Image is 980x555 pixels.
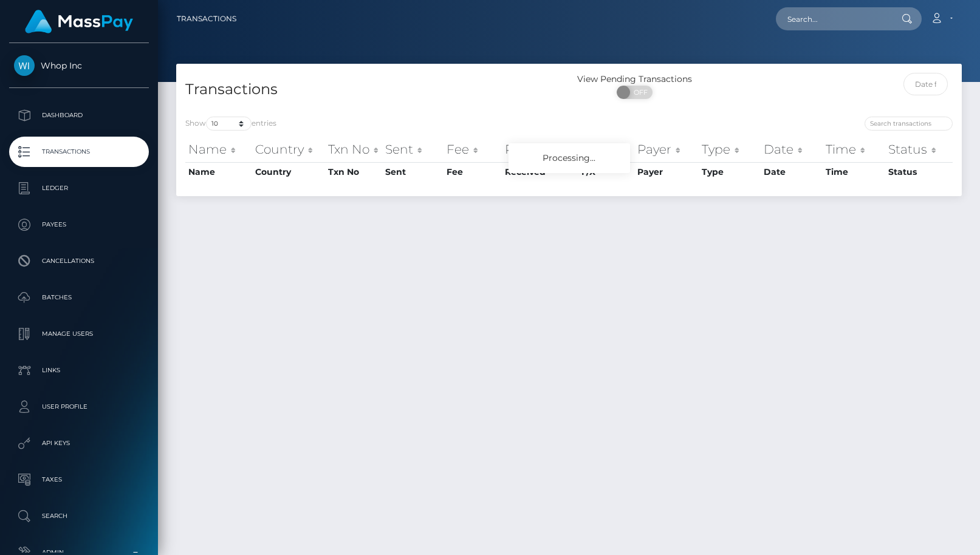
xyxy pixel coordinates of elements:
[382,137,444,162] th: Sent
[699,137,760,162] th: Type
[776,7,890,30] input: Search...
[14,179,144,197] p: Ledger
[9,428,149,458] a: API Keys
[578,137,634,162] th: F/X
[509,143,630,173] div: Processing...
[634,137,699,162] th: Payer
[634,162,699,182] th: Payer
[14,288,144,307] p: Batches
[9,173,149,203] a: Ledger
[9,501,149,531] a: Search
[325,162,382,182] th: Txn No
[761,162,823,182] th: Date
[325,137,382,162] th: Txn No
[9,355,149,386] a: Links
[14,507,144,525] p: Search
[444,162,502,182] th: Fee
[14,55,35,76] img: Whop Inc
[252,137,325,162] th: Country
[885,137,953,162] th: Status
[25,10,133,33] img: MassPay Logo
[823,137,885,162] th: Time
[382,162,444,182] th: Sent
[14,252,144,270] p: Cancellations
[9,319,149,349] a: Manage Users
[9,209,149,240] a: Payees
[569,73,701,86] div: View Pending Transactions
[185,117,276,131] label: Show entries
[9,282,149,313] a: Batches
[9,392,149,422] a: User Profile
[185,162,252,182] th: Name
[885,162,953,182] th: Status
[865,117,953,131] input: Search transactions
[185,79,560,100] h4: Transactions
[206,117,252,131] select: Showentries
[9,246,149,276] a: Cancellations
[177,6,236,32] a: Transactions
[14,471,144,489] p: Taxes
[502,137,578,162] th: Received
[185,137,252,162] th: Name
[502,162,578,182] th: Received
[699,162,760,182] th: Type
[14,106,144,124] p: Dashboard
[9,60,149,71] span: Whop Inc
[14,143,144,161] p: Transactions
[9,100,149,131] a: Dashboard
[903,73,948,95] input: Date filter
[9,465,149,495] a: Taxes
[14,361,144,380] p: Links
[823,162,885,182] th: Time
[761,137,823,162] th: Date
[9,137,149,167] a: Transactions
[252,162,325,182] th: Country
[14,398,144,416] p: User Profile
[14,325,144,343] p: Manage Users
[623,86,654,99] span: OFF
[14,216,144,234] p: Payees
[444,137,502,162] th: Fee
[14,434,144,452] p: API Keys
